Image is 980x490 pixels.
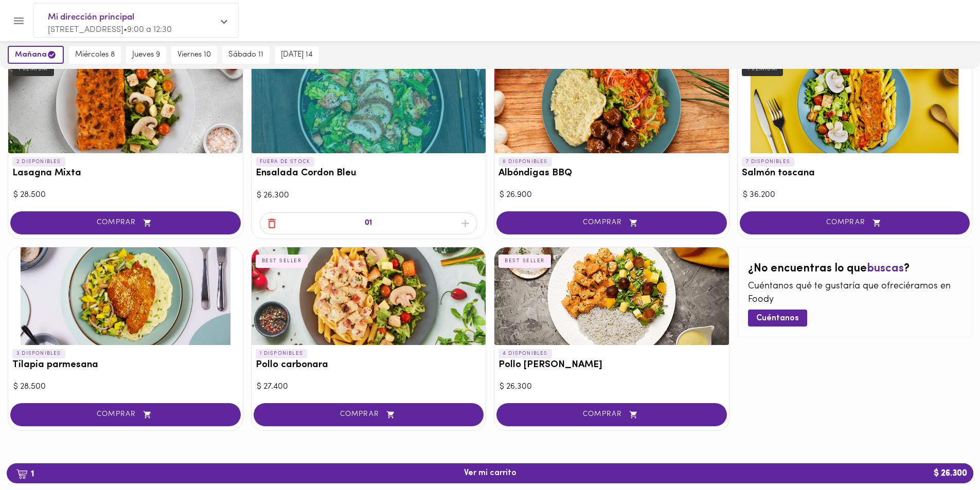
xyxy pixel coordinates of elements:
h3: Salmón toscana [742,168,968,179]
button: mañana [8,46,64,64]
div: PREMIUM [12,63,54,76]
h3: Tilapia parmesana [12,360,239,371]
button: COMPRAR [10,211,241,234]
span: mañana [15,50,57,60]
button: [DATE] 14 [275,46,319,64]
button: 1Ver mi carrito$ 26.300 [7,463,973,483]
h3: Pollo carbonara [256,360,482,371]
div: Ensalada Cordon Bleu [252,56,486,153]
div: PREMIUM [742,63,783,76]
h2: ¿No encuentras lo que ? [748,263,962,275]
h3: Ensalada Cordon Bleu [256,168,482,179]
p: 01 [365,217,372,229]
p: 8 DISPONIBLES [498,157,552,167]
button: Menu [6,8,31,33]
h3: Lasagna Mixta [12,168,239,179]
div: Lasagna Mixta [8,56,243,153]
button: COMPRAR [496,211,727,234]
span: Mi dirección principal [48,11,213,24]
button: Cuéntanos [748,310,807,326]
span: COMPRAR [753,219,957,227]
span: Ver mi carrito [464,468,516,478]
b: 1 [10,467,40,480]
span: COMPRAR [509,410,714,419]
div: Salmón toscana [738,56,972,153]
button: COMPRAR [10,403,241,426]
span: sábado 11 [228,50,263,60]
div: Pollo carbonara [252,247,486,345]
p: 3 DISPONIBLES [12,349,65,358]
span: [STREET_ADDRESS] • 9:00 a 12:30 [48,26,172,34]
div: $ 26.300 [257,190,481,202]
div: $ 27.400 [257,381,481,393]
p: 1 DISPONIBLES [256,349,308,358]
span: Cuéntanos [756,314,799,323]
button: COMPRAR [496,403,727,426]
h3: Albóndigas BBQ [498,168,725,179]
div: BEST SELLER [256,255,308,268]
div: Pollo Tikka Massala [494,247,729,345]
span: miércoles 8 [75,50,115,60]
button: COMPRAR [254,403,484,426]
button: sábado 11 [222,46,270,64]
span: buscas [867,263,904,275]
div: Albóndigas BBQ [494,56,729,153]
div: $ 28.500 [13,381,238,393]
div: $ 28.500 [13,189,238,201]
p: FUERA DE STOCK [256,157,315,167]
div: $ 26.900 [500,189,724,201]
button: miércoles 8 [69,46,121,64]
iframe: Messagebird Livechat Widget [920,430,970,480]
span: viernes 10 [177,50,211,60]
span: COMPRAR [23,410,228,419]
span: COMPRAR [23,219,228,227]
p: 7 DISPONIBLES [742,157,795,167]
h3: Pollo [PERSON_NAME] [498,360,725,371]
p: 2 DISPONIBLES [12,157,65,167]
span: COMPRAR [509,219,714,227]
p: 4 DISPONIBLES [498,349,552,358]
button: jueves 9 [126,46,166,64]
div: $ 36.200 [743,189,967,201]
div: BEST SELLER [498,255,551,268]
span: jueves 9 [132,50,160,60]
p: Cuéntanos qué te gustaría que ofreciéramos en Foody [748,280,962,306]
span: [DATE] 14 [281,50,313,60]
button: viernes 10 [171,46,217,64]
div: $ 26.300 [500,381,724,393]
img: cart.png [16,469,28,479]
div: Tilapia parmesana [8,247,243,345]
button: COMPRAR [740,211,970,234]
span: COMPRAR [266,410,471,419]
